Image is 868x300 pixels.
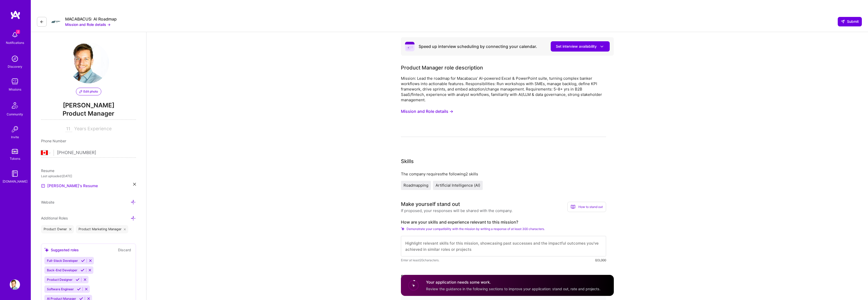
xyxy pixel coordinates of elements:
span: Product Manager [41,109,136,120]
div: Discovery [8,64,22,69]
div: If proposed, your responses will be shared with the company. [401,208,512,213]
i: icon LeftArrowDark [40,20,44,24]
label: How are your skills and experience relevant to this mission? [401,219,606,225]
button: Mission and Role details → [401,107,453,116]
a: User Avatar [8,279,21,290]
i: icon Close [133,183,136,186]
a: [PERSON_NAME]'s Resume [41,183,98,189]
span: Set interview availability [556,44,605,49]
span: Full-Stack Developer [47,259,78,263]
div: Suggested roles [44,247,79,253]
span: Software Engineer [47,287,74,291]
div: Invite [11,134,19,140]
img: User Avatar [10,279,20,290]
img: teamwork [10,76,20,87]
i: icon BookOpen [571,205,575,209]
div: 0/3,000 [595,257,606,263]
i: icon Close [69,228,71,230]
i: Accept [77,287,81,291]
img: Invite [10,124,20,134]
input: +1 (000) 000-0000 [57,145,136,160]
img: logo [10,10,21,19]
div: Skills [401,157,414,165]
div: Speed up interview scheduling by connecting your calendar. [419,44,537,49]
i: Check [401,227,405,231]
div: Product Owner [41,225,74,233]
span: Phone Number [41,139,66,143]
img: Resume [41,184,45,188]
span: Review the guidance in the following sections to improve your application: stand out, rate and pr... [426,286,600,291]
div: Product Manager role description [401,64,483,72]
span: Roadmapping [403,183,428,188]
div: Notifications [6,40,24,45]
div: Rate [401,273,412,281]
span: Submit [841,19,859,24]
div: Missions [9,87,21,92]
div: The company requires the following 2 skills [401,171,606,177]
img: User Avatar [68,42,109,83]
span: Resume [41,168,54,173]
span: 2 [16,30,20,34]
i: Reject [88,259,92,263]
button: Discard [116,247,133,253]
img: bell [10,30,20,40]
div: Make yourself stand out [401,200,460,208]
i: Reject [84,287,88,291]
img: discovery [10,54,20,64]
button: Submit [838,17,862,26]
div: Product Marketing Manager [76,225,129,233]
img: tokens [12,149,18,154]
i: icon SendLight [841,19,845,24]
span: Demonstrate your compatibility with the mission by writing a response of at least 300 characters. [407,227,545,231]
img: Community [9,99,21,112]
span: Website [41,200,54,204]
button: Mission and Role details → [65,22,111,27]
span: [PERSON_NAME] [41,102,136,109]
i: Accept [81,268,84,272]
i: Reject [83,278,87,282]
i: icon SuggestedTeams [44,248,49,252]
div: Community [7,112,23,117]
button: Edit photo [76,88,101,95]
input: XX [66,126,72,132]
i: Accept [76,278,80,282]
i: icon PencilPurple [79,90,82,93]
span: Edit photo [79,89,98,94]
i: Accept [81,259,85,263]
span: Enter at least 20 characters. [401,257,439,263]
div: Tokens [10,156,20,161]
i: icon Close [124,228,126,230]
div: How to stand out [567,202,606,212]
div: MACABACUS: AI Roadmap [65,16,117,22]
button: Set interview availability [551,41,610,52]
span: Artificial Intelligence (AI) [436,183,480,188]
span: Additional Roles [41,216,68,220]
div: Mission: Lead the roadmap for Macabacus’ AI-powered Excel & PowerPoint suite, turning complex ban... [401,76,606,103]
h4: Your application needs some work. [426,279,600,285]
i: icon DownArrowWhite [599,44,605,49]
i: Reject [88,268,92,272]
span: Product Designer [47,278,73,282]
span: Years Experience [74,126,112,131]
img: Company Logo [51,17,61,27]
img: guide book [10,168,20,179]
i: icon PurpleCalendar [405,42,415,51]
div: [DOMAIN_NAME] [3,179,27,184]
span: Back-End Developer [47,268,77,272]
div: Last uploaded: [DATE] [41,173,136,179]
